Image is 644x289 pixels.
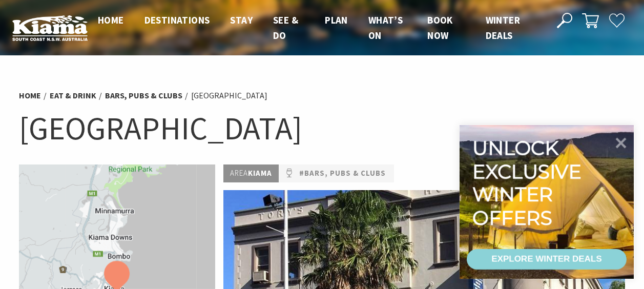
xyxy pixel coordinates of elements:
a: Bars, Pubs & Clubs [105,90,182,101]
p: Kiama [223,164,279,182]
span: Home [98,14,124,26]
span: What’s On [368,14,403,42]
span: Book now [427,14,453,42]
span: Stay [230,14,253,26]
span: Plan [325,14,348,26]
a: EXPLORE WINTER DEALS [467,249,627,270]
a: Eat & Drink [50,90,96,101]
span: See & Do [273,14,298,42]
div: Unlock exclusive winter offers [472,136,586,230]
img: Kiama Logo [12,15,88,41]
span: Area [230,168,248,178]
span: Winter Deals [486,14,520,42]
span: Destinations [144,14,210,26]
div: EXPLORE WINTER DEALS [491,249,601,270]
h1: [GEOGRAPHIC_DATA] [19,108,626,149]
a: Home [19,90,41,101]
a: #Bars, Pubs & Clubs [299,167,386,180]
li: [GEOGRAPHIC_DATA] [191,89,267,102]
nav: Main Menu [88,12,545,44]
